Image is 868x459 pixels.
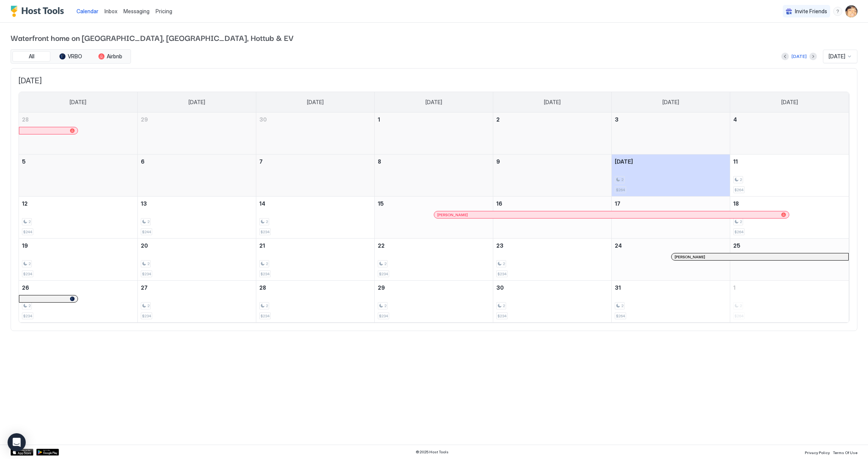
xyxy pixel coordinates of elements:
[266,219,268,224] span: 2
[612,239,730,253] a: October 24, 2025
[307,99,324,106] span: [DATE]
[147,261,150,266] span: 2
[138,155,256,169] a: October 6, 2025
[734,187,743,192] span: $264
[76,8,98,14] span: Calendar
[19,239,137,281] td: October 19, 2025
[805,450,830,455] span: Privacy Policy
[19,197,137,239] td: October 12, 2025
[11,49,131,64] div: tab-group
[22,200,28,207] span: 12
[22,242,28,249] span: 19
[11,449,33,456] a: App Store
[493,112,612,155] td: October 2, 2025
[62,92,94,112] a: Sunday
[829,53,845,60] span: [DATE]
[256,239,374,281] td: October 21, 2025
[496,116,500,123] span: 2
[137,239,256,281] td: October 20, 2025
[437,212,786,217] div: [PERSON_NAME]
[496,242,503,249] span: 23
[259,116,267,123] span: 30
[496,158,500,165] span: 9
[147,219,150,224] span: 2
[730,239,849,281] td: October 25, 2025
[256,239,374,253] a: October 21, 2025
[612,281,730,295] a: October 31, 2025
[375,197,493,211] a: October 15, 2025
[733,242,740,249] span: 25
[740,177,742,182] span: 2
[493,197,612,239] td: October 16, 2025
[774,92,806,112] a: Saturday
[138,239,256,253] a: October 20, 2025
[141,242,148,249] span: 20
[107,53,122,60] span: Airbnb
[68,53,82,60] span: VRBO
[142,272,151,276] span: $234
[730,112,849,155] td: October 4, 2025
[493,112,611,126] a: October 2, 2025
[23,229,32,234] span: $244
[616,314,625,318] span: $264
[19,155,137,197] td: October 5, 2025
[375,281,493,295] a: October 29, 2025
[425,99,442,106] span: [DATE]
[416,450,449,454] span: © 2025 Host Tools
[12,51,50,62] button: All
[76,7,98,15] a: Calendar
[536,92,568,112] a: Thursday
[260,229,270,234] span: $234
[378,284,385,291] span: 29
[544,99,561,106] span: [DATE]
[655,92,687,112] a: Friday
[22,116,29,123] span: 28
[493,281,611,295] a: October 30, 2025
[141,116,148,123] span: 29
[141,284,148,291] span: 27
[378,200,384,207] span: 15
[612,155,730,169] a: October 10, 2025
[70,99,86,106] span: [DATE]
[612,239,730,281] td: October 24, 2025
[496,200,502,207] span: 16
[256,112,374,126] a: September 30, 2025
[375,112,493,126] a: October 1, 2025
[137,112,256,155] td: September 29, 2025
[616,187,625,192] span: $264
[19,76,849,86] span: [DATE]
[266,303,268,308] span: 2
[256,155,374,169] a: October 7, 2025
[147,303,150,308] span: 2
[833,450,857,455] span: Terms Of Use
[730,281,849,295] a: November 1, 2025
[260,314,270,318] span: $234
[19,197,137,211] a: October 12, 2025
[266,261,268,266] span: 2
[19,112,137,126] a: September 28, 2025
[91,51,129,62] button: Airbnb
[141,158,145,165] span: 6
[740,219,742,224] span: 2
[733,158,738,165] span: 11
[260,272,270,276] span: $234
[615,116,619,123] span: 3
[493,197,611,211] a: October 16, 2025
[612,112,730,126] a: October 3, 2025
[790,52,808,61] button: [DATE]
[493,155,612,197] td: October 9, 2025
[52,51,90,62] button: VRBO
[19,281,137,295] a: October 26, 2025
[503,303,505,308] span: 2
[137,281,256,323] td: October 27, 2025
[845,5,857,17] div: User profile
[141,200,147,207] span: 13
[19,281,137,323] td: October 26, 2025
[137,155,256,197] td: October 6, 2025
[612,155,730,197] td: October 10, 2025
[612,197,730,211] a: October 17, 2025
[374,112,493,155] td: October 1, 2025
[19,155,137,169] a: October 5, 2025
[378,242,385,249] span: 22
[8,433,26,451] div: Open Intercom Messenger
